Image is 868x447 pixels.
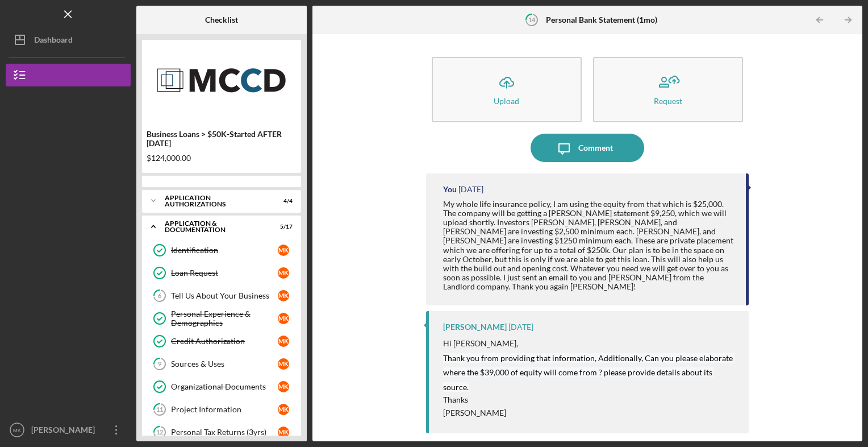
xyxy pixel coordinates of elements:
button: Request [593,57,743,122]
a: 9Sources & UsesMK [148,353,295,375]
a: Organizational DocumentsMK [148,375,295,398]
div: [PERSON_NAME] [443,322,507,332]
div: Personal Experience & Demographics [171,309,278,328]
div: You [443,185,457,194]
div: M K [278,336,289,347]
div: 5 / 17 [272,223,293,230]
div: Sources & Uses [171,359,278,369]
p: Hi [PERSON_NAME], [443,337,738,350]
div: M K [278,358,289,370]
a: 6Tell Us About Your BusinessMK [148,284,295,307]
time: 2025-09-25 16:37 [458,185,483,194]
div: Application Authorizations [165,194,264,208]
div: M K [278,245,289,256]
button: Dashboard [6,28,131,51]
mark: Thank you from providing that information, Additionally, Can you please elaborate where the $39,0... [443,353,735,392]
div: Application & Documentation [165,220,264,233]
div: [PERSON_NAME] [28,419,102,444]
a: Personal Experience & DemographicsMK [148,307,295,330]
tspan: 6 [158,292,162,300]
div: Project Information [171,405,278,414]
a: 12Personal Tax Returns (3yrs)MK [148,421,295,444]
div: Identification [171,246,278,255]
div: Loan Request [171,268,278,278]
div: Business Loans > $50K-Started AFTER [DATE] [147,130,297,148]
p: Thanks [443,394,738,406]
div: M K [278,381,289,392]
div: My whole life insurance policy, I am using the equity from that which is $25,000. The company wil... [443,200,735,291]
div: Request [654,97,682,105]
tspan: 11 [156,406,163,413]
button: Upload [432,57,582,122]
div: M K [278,267,289,279]
p: [PERSON_NAME] [443,407,738,419]
div: Organizational Documents [171,382,278,391]
b: Personal Bank Statement (1mo) [546,15,657,24]
a: Credit AuthorizationMK [148,330,295,353]
b: Checklist [205,15,238,24]
tspan: 9 [158,361,162,368]
a: 11Project InformationMK [148,398,295,421]
div: M K [278,313,289,324]
div: Tell Us About Your Business [171,291,278,300]
div: 4 / 4 [272,198,293,205]
tspan: 12 [156,429,163,436]
div: Credit Authorization [171,337,278,346]
div: Upload [494,97,519,105]
text: MK [13,427,22,433]
div: Comment [578,134,613,162]
time: 2025-09-25 14:55 [508,322,533,332]
img: Product logo [142,45,301,114]
tspan: 14 [528,16,536,23]
div: $124,000.00 [147,154,297,163]
button: Comment [531,134,644,162]
button: MK[PERSON_NAME] [6,419,131,441]
div: M K [278,404,289,415]
div: M K [278,290,289,301]
a: Loan RequestMK [148,262,295,284]
div: Personal Tax Returns (3yrs) [171,428,278,437]
div: Dashboard [34,28,73,54]
div: M K [278,427,289,438]
a: IdentificationMK [148,239,295,262]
